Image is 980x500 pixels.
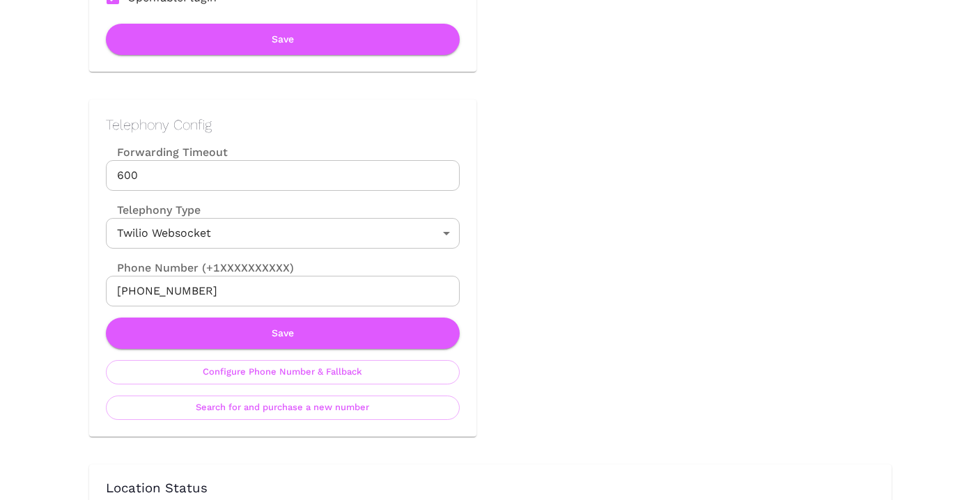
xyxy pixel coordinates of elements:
label: Phone Number (+1XXXXXXXXXX) [106,260,460,276]
div: Twilio Websocket [106,218,460,249]
button: Search for and purchase a new number [106,396,460,420]
button: Save [106,24,460,55]
h2: Telephony Config [106,116,460,133]
label: Telephony Type [106,202,201,218]
h3: Location Status [106,481,875,497]
button: Configure Phone Number & Fallback [106,360,460,384]
label: Forwarding Timeout [106,144,460,160]
button: Save [106,318,460,349]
